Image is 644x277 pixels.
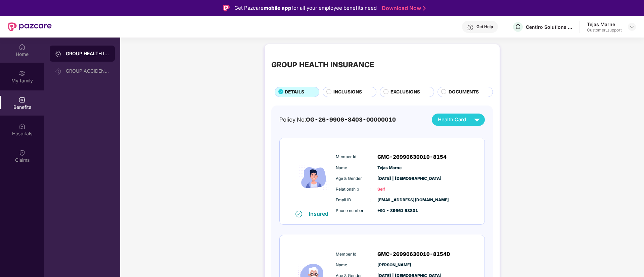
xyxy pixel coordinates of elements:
[264,5,291,11] strong: mobile app
[587,21,622,27] div: Tejas Marne
[587,27,622,33] div: Customer_support
[467,24,474,31] img: svg+xml;base64,PHN2ZyBpZD0iSGVscC0zMngzMiIgeG1sbnM9Imh0dHA6Ly93d3cudzMub3JnLzIwMDAvc3ZnIiB3aWR0aD...
[8,22,52,31] img: New Pazcare Logo
[476,24,493,29] div: Get Help
[629,24,635,29] img: svg+xml;base64,PHN2ZyBpZD0iRHJvcGRvd24tMzJ4MzIiIHhtbG5zPSJodHRwOi8vd3d3LnczLm9yZy8yMDAwL3N2ZyIgd2...
[382,5,424,12] a: Download Now
[223,5,230,11] img: Logo
[234,4,377,12] div: Get Pazcare for all your employee benefits need
[423,5,426,12] img: Stroke
[515,23,520,31] span: C
[526,24,573,30] div: Centiro Solutions Private Limited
